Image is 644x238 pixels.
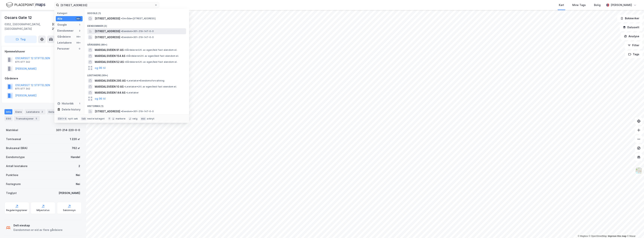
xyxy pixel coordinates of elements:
span: • [126,79,127,82]
span: [STREET_ADDRESS] [95,35,120,40]
div: [PERSON_NAME] [59,191,80,195]
span: [STREET_ADDRESS] [95,29,120,34]
div: Mine Tags [572,3,586,7]
span: MARIDALSVEIEN 295 AS [95,78,126,83]
span: • [124,60,126,63]
div: Historikk [57,101,74,106]
div: 99+ [76,35,81,38]
button: Tags [625,51,643,58]
button: Datasett [620,24,643,31]
div: 2 [78,29,81,32]
div: Historikk (1) [84,102,189,108]
div: Gårdeiere [5,76,81,81]
div: Eiere [14,109,23,114]
span: Gårdeiere • Utl. av egen/leid fast eiendom el. [124,48,177,51]
div: Eiendommer (2) [84,22,189,28]
div: Nei [76,173,80,177]
span: Eiendom • 301-219-147-0-0 [121,36,154,39]
div: esc [140,117,146,121]
span: [STREET_ADDRESS] [95,16,120,21]
div: [GEOGRAPHIC_DATA], 214/220 [52,22,82,31]
div: Bruksareal (BRA) [6,146,28,150]
a: OpenStreetMap [589,235,607,237]
div: Matrikkel [6,128,18,132]
button: Analyse [621,33,643,40]
div: Punktleie [6,173,18,177]
div: 2 [78,164,80,168]
input: Søk på adresse, matrikkel, gårdeiere, leietakere eller personer [59,2,154,8]
div: avbryt [147,117,154,120]
span: • [126,91,127,94]
div: 301-214-220-0-0 [56,128,80,132]
span: Leietaker [126,91,139,94]
div: Personer [57,46,69,51]
span: • [126,54,127,57]
span: • [121,30,122,33]
span: MARIDALSVEIEN 91 AS [95,48,124,52]
div: Reguleringsplaner [6,209,27,212]
span: • [121,110,122,113]
div: Eiendomstype [6,155,25,159]
span: MARIDALSVEIEN 144 AS [95,90,125,95]
span: • [121,17,122,20]
span: • [121,36,122,39]
div: 1 220 ㎡ [70,137,80,141]
div: tab [81,117,86,121]
div: markere [116,117,125,120]
div: 1 [78,23,81,26]
iframe: Chat Widget [625,220,644,238]
div: Delt eieskap [13,223,63,228]
div: Kategori [57,12,83,15]
div: 2 [40,110,44,114]
div: ESG [4,116,13,121]
div: Hjemmelshaver [5,49,81,54]
div: Gårdeiere [57,34,71,39]
span: Gårdeiere • Utl. av egen/leid fast eiendom el. [126,54,179,57]
div: Leietakere (99+) [84,71,189,78]
div: Festegrunn [6,182,21,186]
span: • [124,85,125,88]
button: og 96 til [95,96,106,101]
span: [STREET_ADDRESS] [95,109,120,114]
div: 875 977 342 [15,60,30,63]
div: Kontrollprogram for chat [625,220,644,238]
span: MARIDALSVEIEN 52 AS [95,60,124,64]
span: Leietaker • Utl. av egen/leid fast eiendom el. [124,85,177,88]
div: Oscars Gate 12 [4,15,33,21]
div: Saksinnsyn [63,209,76,212]
div: Eiendommen er eid av flere gårdeiere [13,228,63,232]
div: Bolig [594,3,601,7]
span: Eiendom • 301-219-147-0-0 [121,110,154,113]
div: Tomteareal [6,137,21,141]
div: Ctrl + k [57,117,67,121]
div: 99+ [76,41,81,44]
div: Delete history [62,107,80,112]
span: • [124,48,125,51]
div: Google [57,22,67,27]
a: Mapbox [578,235,588,237]
span: Område • [STREET_ADDRESS] [121,17,156,20]
div: 0 [78,47,81,50]
div: Eiendommer [57,28,74,33]
div: Nei [76,182,80,186]
span: MARIDALSVEIEN 154 AS [95,54,125,58]
img: logo.f888ab2527a4732fd821a326f86c7f29.svg [6,2,45,8]
div: neste kategori [87,117,105,120]
div: nytt søk [68,117,78,120]
div: [PERSON_NAME] [611,3,632,7]
div: 875 977 342 [15,87,30,90]
span: Leietaker • Eiendomsforvaltning [126,79,164,82]
div: velg [132,117,137,120]
div: Leietakere [25,109,45,114]
img: Z [635,167,642,174]
div: Tinglyst [6,191,17,195]
button: Tag [4,36,37,43]
div: Antall leietakere [6,164,28,168]
div: 5 [34,117,38,120]
div: Kart [559,3,564,7]
button: og 96 til [95,66,106,70]
div: Miljøstatus [37,209,50,212]
a: Improve this map [608,235,626,237]
div: Google (1) [84,9,189,16]
div: 99+ [76,17,81,20]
